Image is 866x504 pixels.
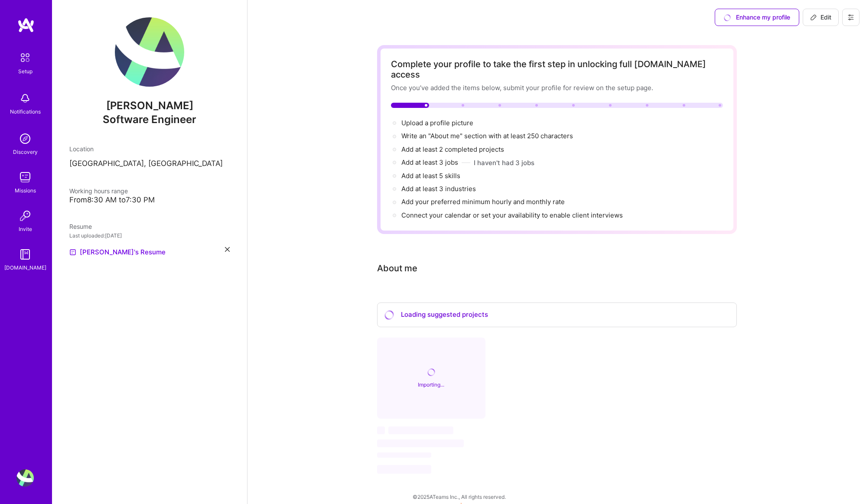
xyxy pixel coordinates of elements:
span: ‌ [377,465,431,474]
div: Once you’ve added the items below, submit your profile for review on the setup page. [391,83,723,92]
img: discovery [16,130,34,147]
img: logo [17,17,35,33]
i: icon Close [225,247,230,252]
div: From 8:30 AM to 7:30 PM [69,195,230,205]
div: Missions [15,186,36,195]
span: Resume [69,223,92,230]
span: Add at least 3 jobs [401,158,458,166]
i: icon CircleLoadingViolet [384,310,394,320]
img: Invite [16,207,34,224]
span: Upload a profile picture [401,119,473,127]
div: [DOMAIN_NAME] [4,263,46,272]
div: Complete your profile to take the first step in unlocking full [DOMAIN_NAME] access [391,59,723,80]
img: teamwork [16,169,34,186]
img: guide book [16,246,34,263]
div: Discovery [13,147,38,156]
img: setup [16,49,34,67]
img: Resume [69,249,76,256]
span: Write an "About me" section with at least 250 characters [401,132,575,140]
button: I haven't had 3 jobs [474,158,534,167]
span: ‌ [388,426,453,434]
span: Edit [810,13,831,22]
a: User Avatar [14,469,36,487]
div: Importing... [418,380,444,389]
p: [GEOGRAPHIC_DATA], [GEOGRAPHIC_DATA] [69,159,230,169]
i: icon CircleLoadingViolet [427,368,435,376]
span: Working hours range [69,187,128,195]
span: Add at least 3 industries [401,185,476,193]
img: bell [16,90,34,107]
span: Software Engineer [103,113,196,126]
img: User Avatar [16,469,34,487]
a: [PERSON_NAME]'s Resume [69,247,166,257]
div: Invite [19,224,32,234]
span: ‌ [377,439,464,447]
span: Add your preferred minimum hourly and monthly rate [401,198,565,206]
span: Add at least 2 completed projects [401,145,504,153]
span: ‌ [377,426,385,434]
span: ‌ [377,452,431,458]
div: Last uploaded: [DATE] [69,231,230,240]
span: Connect your calendar or set your availability to enable client interviews [401,211,623,219]
div: Setup [18,67,33,76]
button: Edit [803,9,839,26]
span: [PERSON_NAME] [69,99,230,112]
div: Location [69,144,230,153]
div: Loading suggested projects [377,302,737,327]
span: Add at least 5 skills [401,172,460,180]
div: Notifications [10,107,41,116]
img: User Avatar [115,17,184,87]
div: About me [377,262,417,275]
